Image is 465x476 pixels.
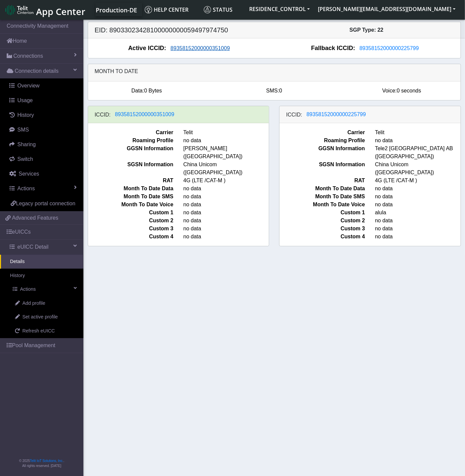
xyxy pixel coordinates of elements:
[30,459,63,463] a: Telit IoT Solutions, Inc.
[350,27,384,33] span: SGP Type: 22
[275,193,370,201] span: Month To Date SMS
[144,88,162,93] span: 0 Bytes
[245,3,314,15] button: RESIDENCE_CONTROL
[311,44,355,53] span: Fallback ICCID:
[178,177,274,185] span: 4G (LTE /CAT-M )
[166,44,234,53] button: 89358152000000351009
[275,225,370,233] span: Custom 3
[17,83,40,88] span: Overview
[83,233,178,241] span: Custom 4
[22,327,55,335] span: Refresh eUICC
[178,201,274,209] span: no data
[275,137,370,145] span: Roaming Profile
[3,167,83,181] a: Services
[3,282,83,296] a: Actions
[17,186,35,191] span: Actions
[83,209,178,217] span: Custom 1
[3,93,83,108] a: Usage
[5,296,83,310] a: Add profile
[275,209,370,217] span: Custom 1
[83,185,178,193] span: Month To Date Data
[275,145,370,161] span: GGSN Information
[95,68,454,74] h6: Month to date
[142,3,201,16] a: Help center
[279,88,282,93] span: 0
[178,233,274,241] span: no data
[286,111,302,118] h6: ICCID:
[275,177,370,185] span: RAT
[17,97,33,103] span: Usage
[83,225,178,233] span: Custom 3
[115,111,174,117] span: 89358152000000351009
[17,156,33,162] span: Switch
[275,185,370,193] span: Month To Date Data
[83,129,178,137] span: Carrier
[178,225,274,233] span: no data
[178,145,274,161] span: [PERSON_NAME] ([GEOGRAPHIC_DATA])
[382,88,397,93] span: Voice:
[275,129,370,137] span: Carrier
[15,67,59,75] span: Connection details
[314,3,460,15] button: [PERSON_NAME][EMAIL_ADDRESS][DOMAIN_NAME]
[5,3,84,17] a: App Center
[5,5,33,15] img: logo-telit-cinterion-gw-new.png
[302,110,370,119] button: 89358152000000225799
[178,137,274,145] span: no data
[17,127,29,133] span: SMS
[83,217,178,225] span: Custom 2
[3,240,83,254] a: eUICC Detail
[90,26,275,34] h5: EID: 89033023428100000000059497974750
[13,52,43,60] span: Connections
[83,161,178,177] span: SGSN Information
[12,214,58,222] span: Advanced Features
[36,5,85,18] span: App Center
[128,44,166,53] span: Active ICCID:
[95,111,111,118] h6: ICCID:
[3,78,83,93] a: Overview
[3,181,83,196] a: Actions
[22,313,58,321] span: Set active profile
[16,201,75,206] span: Legacy portal connection
[19,171,39,177] span: Services
[178,209,274,217] span: no data
[83,201,178,209] span: Month To Date Voice
[17,142,36,147] span: Sharing
[5,324,83,338] a: Refresh eUICC
[275,201,370,209] span: Month To Date Voice
[83,177,178,185] span: RAT
[83,145,178,161] span: GGSN Information
[3,137,83,152] a: Sharing
[307,111,366,117] span: 89358152000000225799
[204,6,211,13] img: status.svg
[204,6,232,13] span: Status
[178,185,274,193] span: no data
[111,110,179,119] button: 89358152000000351009
[201,3,245,16] a: Status
[145,6,152,13] img: knowledge.svg
[95,3,137,16] a: Your current platform instance
[360,45,419,51] span: 89358152000000225799
[275,233,370,241] span: Custom 4
[178,129,274,137] span: Telit
[178,193,274,201] span: no data
[96,6,137,14] span: Production-DE
[178,217,274,225] span: no data
[275,161,370,177] span: SGSN Information
[275,217,370,225] span: Custom 2
[145,6,188,13] span: Help center
[355,44,423,53] button: 89358152000000225799
[170,45,230,51] span: 89358152000000351009
[178,161,274,177] span: China Unicom ([GEOGRAPHIC_DATA])
[3,108,83,123] a: History
[83,137,178,145] span: Roaming Profile
[17,243,48,251] span: eUICC Detail
[17,112,34,118] span: History
[266,88,279,93] span: SMS:
[131,88,144,93] span: Data:
[83,193,178,201] span: Month To Date SMS
[397,88,421,93] span: 0 seconds
[3,152,83,167] a: Switch
[20,286,36,293] span: Actions
[5,310,83,324] a: Set active profile
[22,300,45,307] span: Add profile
